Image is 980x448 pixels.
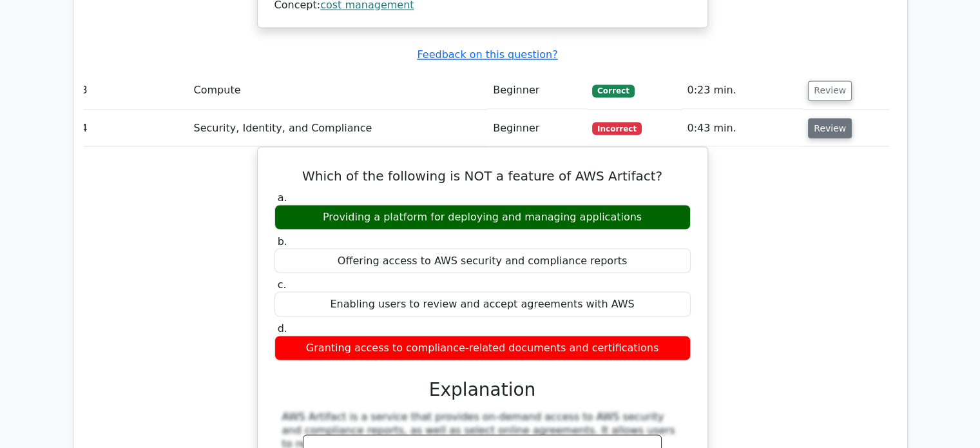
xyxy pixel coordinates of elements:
[189,110,488,146] td: Security, Identity, and Compliance
[808,81,852,101] button: Review
[682,72,803,109] td: 0:23 min.
[189,72,488,109] td: Compute
[278,322,287,334] span: d.
[274,291,691,317] div: Enabling users to review and accept agreements with AWS
[278,278,287,290] span: c.
[76,110,189,146] td: 4
[488,72,587,109] td: Beginner
[278,235,287,247] span: b.
[808,118,852,138] button: Review
[274,248,691,273] div: Offering access to AWS security and compliance reports
[274,335,691,360] div: Granting access to compliance-related documents and certifications
[682,110,803,146] td: 0:43 min.
[274,204,691,229] div: Providing a platform for deploying and managing applications
[592,84,634,97] span: Correct
[282,378,683,400] h3: Explanation
[273,168,692,183] h5: Which of the following is NOT a feature of AWS Artifact?
[278,191,287,203] span: a.
[76,72,189,109] td: 3
[592,122,642,135] span: Incorrect
[417,48,557,61] a: Feedback on this question?
[488,110,587,146] td: Beginner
